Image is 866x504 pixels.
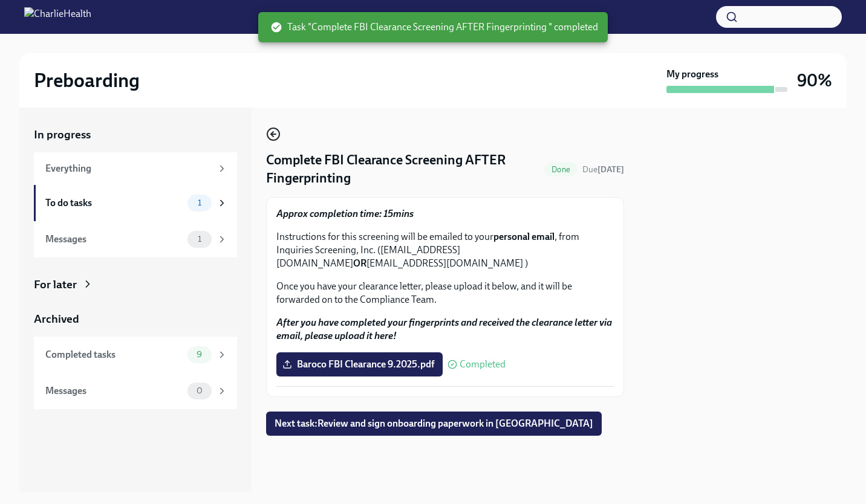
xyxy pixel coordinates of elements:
[276,317,612,341] strong: After you have completed your fingerprints and received the clearance letter via email, please up...
[666,68,718,81] strong: My progress
[34,311,237,327] a: Archived
[189,386,210,395] span: 0
[266,151,539,187] h4: Complete FBI Clearance Screening AFTER Fingerprinting
[285,358,434,370] span: Baroco FBI Clearance 9.2025.pdf
[24,7,91,27] img: CharlieHealth
[45,196,183,210] div: To do tasks
[276,208,414,219] strong: Approx completion time: 15mins
[189,350,209,359] span: 9
[353,257,366,269] strong: OR
[34,277,237,292] a: For later
[190,198,209,207] span: 1
[190,234,209,244] span: 1
[45,384,183,398] div: Messages
[582,164,624,175] span: Due
[544,165,578,174] span: Done
[597,164,624,175] strong: [DATE]
[45,233,183,246] div: Messages
[582,164,624,175] span: September 8th, 2025 09:00
[797,69,832,91] h3: 90%
[276,280,614,306] p: Once you have your clearance letter, please upload it below, and it will be forwarded on to the C...
[34,373,237,409] a: Messages0
[45,348,183,361] div: Completed tasks
[34,127,237,143] a: In progress
[34,68,140,92] h2: Preboarding
[45,162,212,175] div: Everything
[34,152,237,185] a: Everything
[270,21,598,34] span: Task "Complete FBI Clearance Screening AFTER Fingerprinting " completed
[34,185,237,221] a: To do tasks1
[460,360,506,369] span: Completed
[34,277,77,292] div: For later
[275,418,593,430] span: Next task : Review and sign onboarding paperwork in [GEOGRAPHIC_DATA]
[34,337,237,373] a: Completed tasks9
[266,412,602,436] button: Next task:Review and sign onboarding paperwork in [GEOGRAPHIC_DATA]
[34,221,237,257] a: Messages1
[276,352,443,376] label: Baroco FBI Clearance 9.2025.pdf
[276,230,614,270] p: Instructions for this screening will be emailed to your , from Inquiries Screening, Inc. ([EMAIL_...
[493,231,555,242] strong: personal email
